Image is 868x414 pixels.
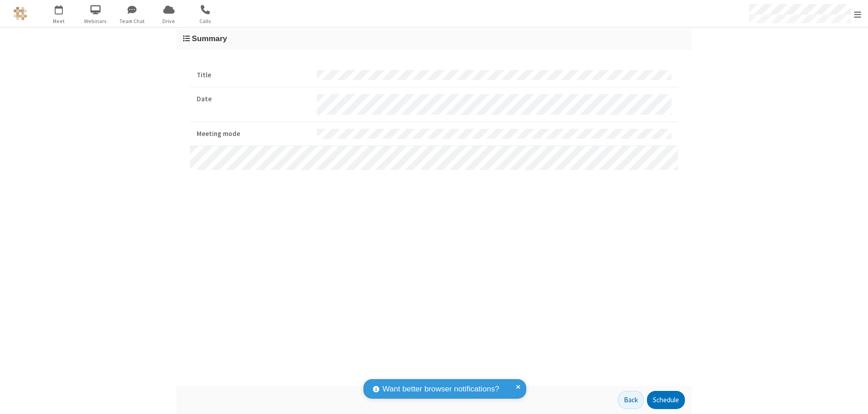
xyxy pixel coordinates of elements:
span: Drive [152,17,186,25]
span: Want better browser notifications? [382,383,499,395]
strong: Date [197,94,310,104]
span: Webinars [79,17,113,25]
button: Schedule [647,391,685,409]
span: Team Chat [115,17,149,25]
span: Summary [192,34,227,43]
button: Back [618,391,644,409]
img: QA Selenium DO NOT DELETE OR CHANGE [14,7,27,20]
span: Calls [189,17,222,25]
span: Meet [42,17,76,25]
strong: Title [197,70,310,80]
strong: Meeting mode [197,129,310,139]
